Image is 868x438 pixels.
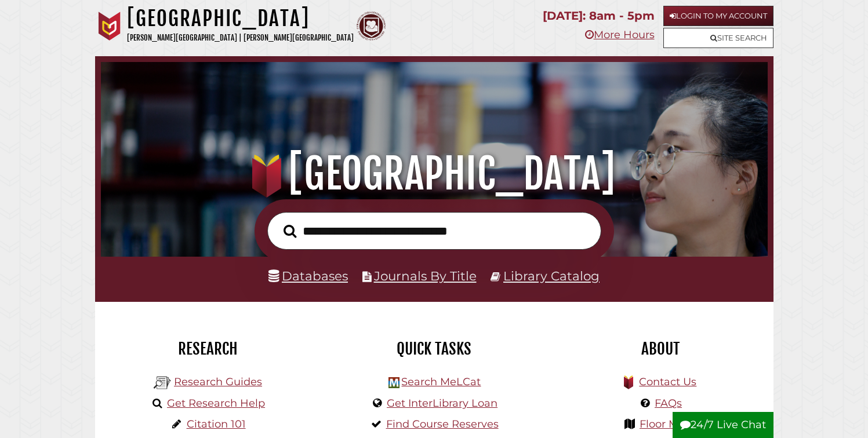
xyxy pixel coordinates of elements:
p: [DATE]: 8am - 5pm [543,6,655,26]
img: Calvin Theological Seminary [357,12,386,41]
a: Journals By Title [374,268,477,283]
h2: Quick Tasks [330,339,539,359]
button: Search [278,221,302,241]
a: Contact Us [639,375,696,388]
a: Get Research Help [167,397,265,410]
a: Research Guides [174,375,262,388]
h2: Research [104,339,313,359]
a: Find Course Reserves [386,418,499,430]
i: Search [284,224,296,238]
a: Site Search [663,28,773,48]
a: More Hours [585,28,655,41]
h1: [GEOGRAPHIC_DATA] [127,6,354,31]
a: Citation 101 [187,418,246,430]
a: Library Catalog [503,268,600,283]
img: Hekman Library Logo [388,377,400,388]
p: [PERSON_NAME][GEOGRAPHIC_DATA] | [PERSON_NAME][GEOGRAPHIC_DATA] [127,31,354,45]
h1: [GEOGRAPHIC_DATA] [114,148,754,199]
a: Login to My Account [663,6,773,26]
h2: About [556,339,765,359]
a: Floor Maps [640,418,697,430]
img: Calvin University [95,12,124,41]
a: Databases [268,268,348,283]
img: Hekman Library Logo [154,374,171,392]
a: Search MeLCat [401,375,481,388]
a: FAQs [655,397,682,410]
a: Get InterLibrary Loan [387,397,497,410]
